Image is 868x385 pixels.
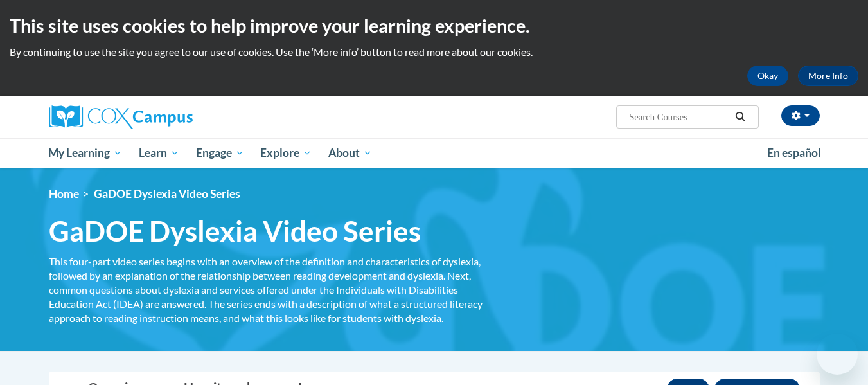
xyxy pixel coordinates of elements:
span: Engage [196,145,244,161]
a: My Learning [40,138,131,168]
h2: This site uses cookies to help improve your learning experience. [10,13,858,39]
a: Cox Campus [49,105,293,129]
iframe: Button to launch messaging window [817,334,858,375]
button: Okay [747,66,788,86]
input: Search Courses [628,109,731,125]
a: En español [759,139,829,166]
div: Main menu [30,138,839,168]
span: En español [767,146,821,159]
a: Learn [130,138,188,168]
button: Account Settings [781,105,820,126]
img: Cox Campus [49,105,193,129]
a: Home [49,187,79,201]
div: This four-part video series begins with an overview of the definition and characteristics of dysl... [49,255,492,325]
span: Explore [260,145,312,161]
span: About [328,145,372,161]
span: My Learning [48,145,122,161]
p: By continuing to use the site you agree to our use of cookies. Use the ‘More info’ button to read... [10,45,858,59]
button: Search [731,109,750,125]
a: About [320,138,380,168]
span: Learn [139,145,179,161]
span: GaDOE Dyslexia Video Series [94,187,240,201]
a: Explore [252,138,320,168]
span: GaDOE Dyslexia Video Series [49,214,421,248]
a: More Info [798,66,858,86]
a: Engage [188,138,252,168]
